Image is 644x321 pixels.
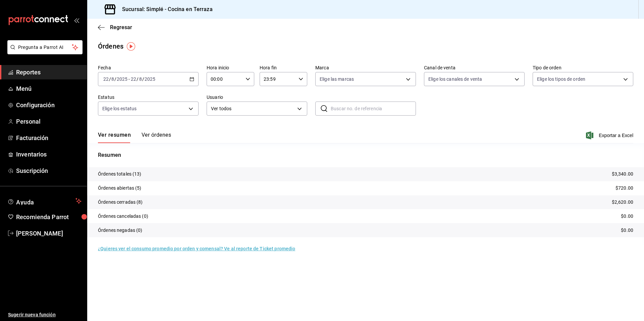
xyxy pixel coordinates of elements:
label: Estatus [98,95,199,100]
span: [PERSON_NAME] [16,229,82,238]
span: Personal [16,117,82,126]
p: $0.00 [621,227,633,234]
span: Elige las marcas [320,76,354,82]
span: Inventarios [16,150,82,159]
p: Órdenes totales (13) [98,171,142,178]
input: -- [103,76,109,82]
input: -- [130,76,137,82]
span: Suscripción [16,166,82,175]
p: $720.00 [615,185,633,192]
input: Buscar no. de referencia [331,102,416,115]
h3: Sucursal: Simplé - Cocina en Terraza [117,5,213,13]
span: Reportes [16,68,82,77]
span: Elige los canales de venta [428,76,482,82]
span: Menú [16,84,82,93]
input: ---- [144,76,156,82]
label: Tipo de orden [533,65,633,70]
input: ---- [116,76,128,82]
p: Órdenes cerradas (8) [98,199,143,206]
span: Regresar [110,24,132,30]
p: $3,340.00 [612,171,633,178]
p: Resumen [98,151,633,159]
span: / [142,76,144,82]
span: Ayuda [16,197,73,205]
a: Pregunta a Parrot AI [5,49,83,56]
input: -- [139,76,142,82]
button: Ver órdenes [142,132,171,143]
p: Órdenes canceladas (0) [98,213,148,220]
button: Ver resumen [98,132,131,143]
button: open_drawer_menu [74,17,79,23]
label: Usuario [207,95,307,100]
span: / [109,76,111,82]
span: / [114,76,116,82]
button: Regresar [98,24,132,30]
span: Elige los tipos de orden [537,76,585,82]
span: Recomienda Parrot [16,212,82,221]
label: Canal de venta [424,65,525,70]
div: Órdenes [98,41,123,51]
button: Pregunta a Parrot AI [7,40,83,54]
span: Ver todos [211,105,295,112]
a: ¿Quieres ver el consumo promedio por orden y comensal? Ve al reporte de Ticket promedio [98,246,295,251]
img: Tooltip marker [127,42,135,51]
p: $0.00 [621,213,633,220]
span: Elige los estatus [102,105,137,112]
span: Sugerir nueva función [8,311,82,318]
label: Fecha [98,65,199,70]
label: Hora inicio [207,65,254,70]
label: Hora fin [260,65,307,70]
div: navigation tabs [98,132,171,143]
span: / [137,76,139,82]
p: Órdenes abiertas (5) [98,185,142,192]
span: Configuración [16,101,82,110]
button: Exportar a Excel [587,131,633,139]
label: Marca [315,65,416,70]
p: Órdenes negadas (0) [98,227,143,234]
input: -- [111,76,114,82]
span: Pregunta a Parrot AI [18,44,72,51]
span: Facturación [16,133,82,142]
span: - [128,76,130,82]
p: $2,620.00 [612,199,633,206]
